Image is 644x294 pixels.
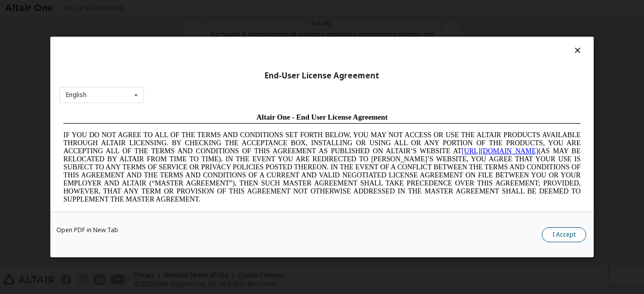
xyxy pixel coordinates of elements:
span: Lore Ipsumd Sit Ame Cons Adipisc Elitseddo (“Eiusmodte”) in utlabor Etdolo Magnaaliqua Eni. (“Adm... [4,103,521,174]
a: Open PDF in New Tab [56,227,118,233]
div: End-User License Agreement [59,71,585,81]
button: I Accept [542,227,586,242]
span: IF YOU DO NOT AGREE TO ALL OF THE TERMS AND CONDITIONS SET FORTH BELOW, YOU MAY NOT ACCESS OR USE... [4,22,521,94]
a: [URL][DOMAIN_NAME] [403,38,479,46]
div: English [66,92,87,98]
span: Altair One - End User License Agreement [197,4,329,12]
